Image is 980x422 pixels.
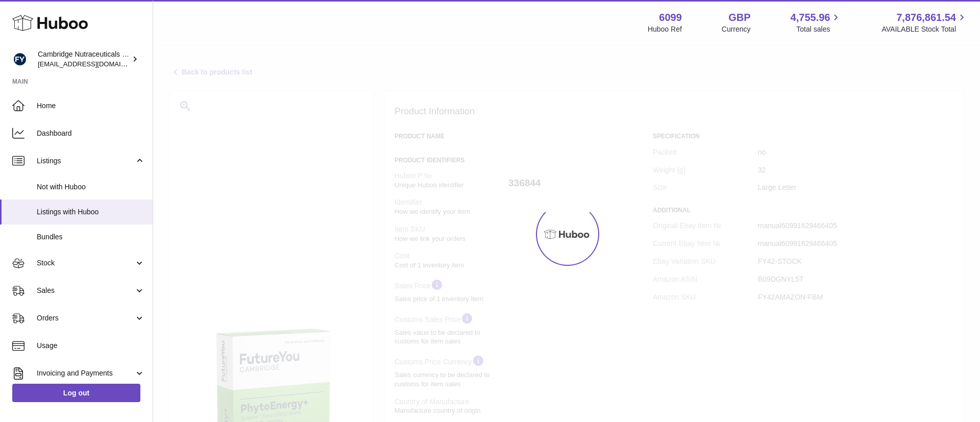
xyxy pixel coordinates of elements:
[12,384,140,402] a: Log out
[37,156,134,166] span: Listings
[37,313,134,323] span: Orders
[37,129,145,138] span: Dashboard
[659,11,682,24] strong: 6099
[38,49,130,69] div: Cambridge Nutraceuticals Ltd
[728,11,750,24] strong: GBP
[881,24,968,34] span: AVAILABLE Stock Total
[12,52,28,67] img: internalAdmin-6099@internal.huboo.com
[37,232,145,242] span: Bundles
[896,11,956,24] span: 7,876,861.54
[37,182,145,192] span: Not with Huboo
[791,11,842,34] a: 4,755.96 Total sales
[722,24,751,34] div: Currency
[648,24,682,34] div: Huboo Ref
[37,101,145,111] span: Home
[38,60,150,68] span: [EMAIL_ADDRESS][DOMAIN_NAME]
[37,368,134,378] span: Invoicing and Payments
[791,11,830,24] span: 4,755.96
[37,341,145,351] span: Usage
[37,207,145,217] span: Listings with Huboo
[881,11,968,34] a: 7,876,861.54 AVAILABLE Stock Total
[796,24,842,34] span: Total sales
[37,286,134,295] span: Sales
[37,258,134,268] span: Stock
